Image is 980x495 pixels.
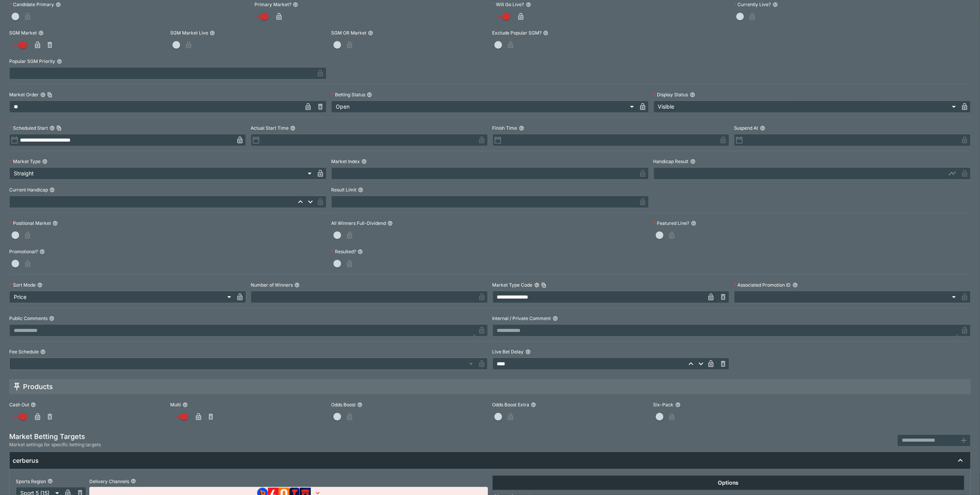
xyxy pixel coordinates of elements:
[9,158,41,165] p: Market Type
[773,2,778,7] button: Currently Live?
[40,349,46,355] button: Fee Schedule
[357,402,363,408] button: Odds Boost
[526,2,531,7] button: Will Go Live?
[290,125,295,131] button: Actual Start Time
[541,282,547,288] button: Copy To Clipboard
[734,1,771,8] p: Currently Live?
[13,457,39,465] h6: cerberus
[734,282,791,288] p: Associated Promotion ID
[653,220,689,226] p: Featured Line?
[170,30,208,36] p: SGM Market Live
[9,282,36,288] p: Sort Mode
[331,91,365,98] p: Betting Status
[293,2,298,7] button: Primary Market?
[331,158,360,165] p: Market Index
[492,30,542,36] p: Exclude Popular SGM?
[492,476,964,490] th: Options
[9,220,51,226] p: Positional Market
[31,402,36,408] button: Cash Out
[9,401,29,408] p: Cash Out
[57,59,62,64] button: Popular SGM Priority
[734,125,758,131] p: Suspend At
[331,186,356,193] p: Result Limit
[534,282,540,288] button: Market Type CodeCopy To Clipboard
[251,1,291,8] p: Primary Market?
[367,92,372,97] button: Betting Status
[9,248,38,255] p: Promotional?
[492,401,529,408] p: Odds Boost Extra
[56,2,61,7] button: Candidate Primary
[210,30,215,36] button: SGM Market Live
[294,282,300,288] button: Number of Winners
[690,92,695,97] button: Display Status
[170,401,181,408] p: Multi
[9,1,54,8] p: Candidate Primary
[531,402,536,408] button: Odds Boost Extra
[56,125,62,131] button: Copy To Clipboard
[9,167,314,180] div: Straight
[653,401,674,408] p: Six-Pack
[37,282,43,288] button: Sort Mode
[49,187,55,193] button: Current Handicap
[9,91,39,98] p: Market Order
[675,402,681,408] button: Six-Pack
[690,159,696,164] button: Handicap Result
[9,186,48,193] p: Current Handicap
[49,125,55,131] button: Scheduled StartCopy To Clipboard
[251,282,293,288] p: Number of Winners
[492,1,524,8] p: Will Go Live?
[47,92,53,97] button: Copy To Clipboard
[553,316,558,321] button: Internal / Private Comment
[331,220,386,226] p: All Winners Full-Dividend
[543,30,548,36] button: Exclude Popular SGM?
[42,159,48,164] button: Market Type
[368,30,373,36] button: SGM OR Market
[53,221,58,226] button: Positional Market
[89,478,129,485] p: Delivery Channels
[38,30,44,36] button: SGM Market
[23,382,53,391] h5: Products
[182,402,188,408] button: Multi
[653,158,689,165] p: Handicap Result
[251,125,289,131] p: Actual Start Time
[519,125,524,131] button: Finish Time
[653,101,959,113] div: Visible
[9,30,37,36] p: SGM Market
[387,221,393,226] button: All Winners Full-Dividend
[358,187,363,193] button: Result Limit
[16,478,46,485] p: Sports Region
[331,101,636,113] div: Open
[492,348,524,355] p: Live Bet Delay
[9,441,101,449] span: Market settings for specific betting targets
[9,125,48,131] p: Scheduled Start
[653,91,688,98] p: Display Status
[492,282,533,288] p: Market Type Code
[358,249,363,254] button: Resulted?
[48,478,53,484] button: Sports Region
[760,125,765,131] button: Suspend At
[9,58,55,64] p: Popular SGM Priority
[793,282,798,288] button: Associated Promotion ID
[9,348,39,355] p: Fee Schedule
[331,30,366,36] p: SGM OR Market
[361,159,367,164] button: Market Index
[39,249,45,254] button: Promotional?
[49,316,54,321] button: Public Comments
[492,125,517,131] p: Finish Time
[9,432,101,441] h5: Market Betting Targets
[492,315,551,322] p: Internal / Private Comment
[131,478,136,484] button: Delivery Channels
[9,315,48,322] p: Public Comments
[331,248,356,255] p: Resulted?
[40,92,46,97] button: Market OrderCopy To Clipboard
[691,221,696,226] button: Featured Line?
[9,291,234,303] div: Price
[525,349,531,355] button: Live Bet Delay
[331,401,356,408] p: Odds Boost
